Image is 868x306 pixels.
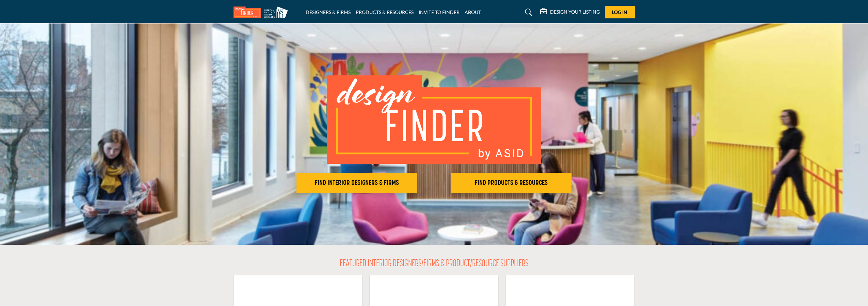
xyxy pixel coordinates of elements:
a: Search [518,7,536,18]
img: image [327,75,541,164]
span: Log In [612,9,627,15]
h2: FEATURED INTERIOR DESIGNERS/FIRMS & PRODUCT/RESOURCE SUPPLIERS [340,258,528,270]
div: DESIGN YOUR LISTING [540,8,600,16]
button: Log In [605,6,635,18]
a: PRODUCTS & RESOURCES [356,9,414,15]
a: DESIGNERS & FIRMS [306,9,351,15]
a: INVITE TO FINDER [419,9,460,15]
button: FIND PRODUCTS & RESOURCES [451,173,572,193]
h5: DESIGN YOUR LISTING [550,9,600,15]
a: ABOUT [465,9,481,15]
img: Site Logo [234,6,291,18]
h2: FIND INTERIOR DESIGNERS & FIRMS [299,179,415,187]
button: FIND INTERIOR DESIGNERS & FIRMS [296,173,417,193]
h2: FIND PRODUCTS & RESOURCES [453,179,569,187]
